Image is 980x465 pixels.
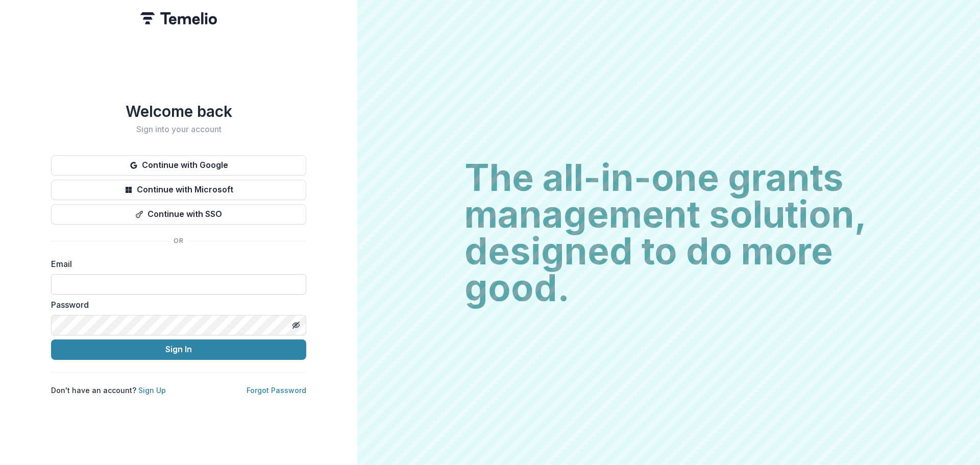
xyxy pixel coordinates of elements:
h2: Sign into your account [51,125,306,134]
a: Forgot Password [247,386,306,395]
button: Continue with SSO [51,204,306,225]
p: Don't have an account? [51,385,166,396]
button: Continue with Google [51,155,306,176]
h1: Welcome back [51,102,306,120]
img: Temelio [140,12,217,25]
label: Password [51,299,300,311]
button: Sign In [51,339,306,360]
label: Email [51,258,300,270]
button: Toggle password visibility [288,317,304,333]
button: Continue with Microsoft [51,180,306,200]
a: Sign Up [138,386,166,395]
